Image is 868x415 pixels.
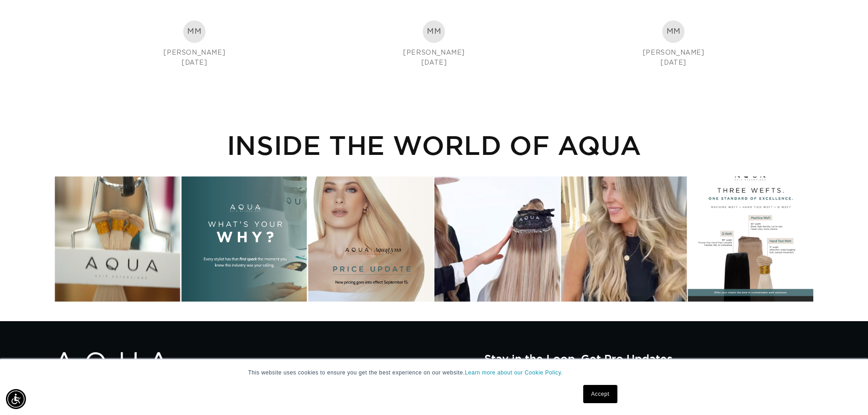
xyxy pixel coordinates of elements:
a: Accept [583,385,617,403]
div: Accessibility Menu [6,389,26,409]
a: Learn more about our Cookie Policy. [465,369,563,376]
div: Instagram post opens in a popup [435,176,560,302]
p: This website uses cookies to ensure you get the best experience on our website. [248,369,620,377]
div: Instagram post opens in a popup [55,176,180,302]
div: Instagram post opens in a popup [688,176,813,302]
img: Molly M. Profile Picture [423,20,445,43]
h2: INSIDE THE WORLD OF AQUA [55,129,813,160]
img: Molly M. Profile Picture [663,20,685,43]
img: Aqua Hair Extensions [55,352,169,380]
div: [DATE] [322,58,547,68]
h2: Stay in the Loop, Get Pro Updates [484,352,813,365]
div: [PERSON_NAME] [561,48,786,58]
div: MM [183,20,205,43]
div: Instagram post opens in a popup [561,176,687,302]
div: [PERSON_NAME] [82,48,307,58]
div: MM [663,20,685,43]
div: [DATE] [561,58,786,68]
div: Instagram post opens in a popup [181,176,307,302]
img: Molly M. Profile Picture [183,20,205,43]
div: MM [423,20,445,43]
div: [DATE] [82,58,307,68]
div: [PERSON_NAME] [322,48,547,58]
div: Instagram post opens in a popup [308,176,433,302]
